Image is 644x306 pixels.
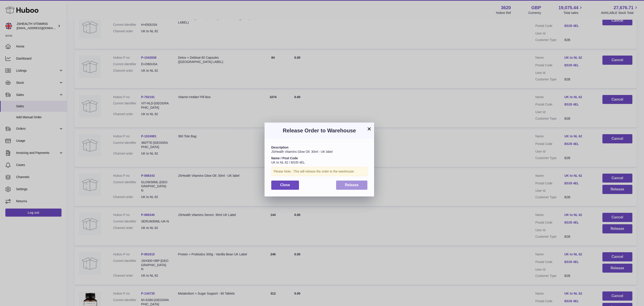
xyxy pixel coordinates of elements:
button: Close [271,181,299,190]
span: Close [280,183,290,187]
strong: Description [271,146,288,149]
strong: Name / Post Code [271,156,298,160]
span: Release [345,183,359,187]
span: JSHealth Vitamins Glow Oil: 30ml - UK label [271,150,333,153]
div: Please Note : This will release the order to the warehouse [271,167,367,176]
button: Release [336,181,368,190]
h3: Release Order to Warehouse [271,127,367,134]
span: UK to NL 62 / BS35 4EL [271,161,305,164]
button: × [366,126,372,131]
